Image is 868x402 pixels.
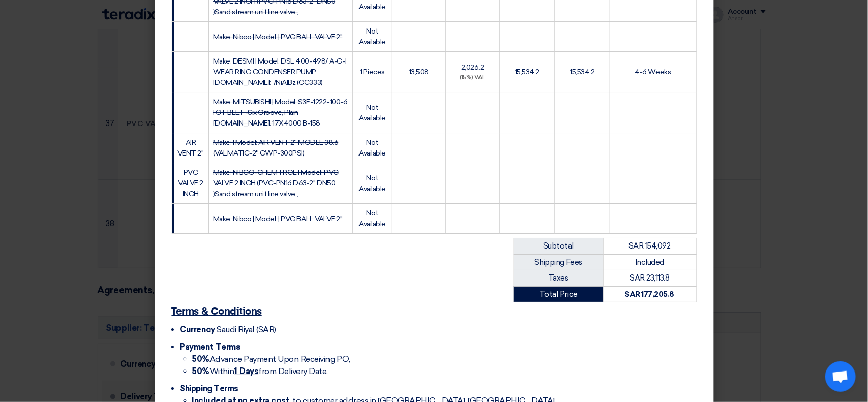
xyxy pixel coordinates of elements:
strong: 50% [192,354,210,364]
strike: Make: Nibco | Model: | PVC BALL VALVE 2" [213,214,343,223]
strike: Make: | Model: AIR VENT 2'' MODEL 38.6 (VALMATIC-2'' CWP-300PSI) [213,138,339,158]
span: Currency [180,325,215,334]
strike: Make: Nibco | Model: | PVC BALL VALVE 2" [213,33,343,41]
span: Make: DESMI | Model: DSL 400-498/ A-G-I WEAR RING CONDENSER PUMP [DOMAIN_NAME]: /NiAlBz (CC333) [213,57,347,87]
span: 15,534.2 [515,68,540,76]
td: Subtotal [514,238,603,255]
span: 4-6 Weeks [635,68,671,76]
span: SAR 23,113.8 [630,273,669,283]
span: Saudi Riyal (SAR) [217,325,276,334]
span: Not Available [358,174,386,193]
td: Shipping Fees [514,254,603,270]
div: Open chat [825,361,856,392]
span: Not Available [358,103,386,122]
span: 15,534.2 [570,68,594,76]
span: Not Available [358,209,386,228]
div: (15%) VAT [450,74,495,82]
td: AIR VENT 2'' [172,133,208,163]
span: Payment Terms [180,342,241,352]
td: Total Price [514,286,603,302]
strong: SAR 177,205.8 [625,290,675,299]
u: 1 Days [234,366,258,376]
span: 13,508 [409,68,429,76]
u: Terms & Conditions [172,306,262,317]
td: Taxes [514,270,603,287]
strike: Make: MITSUBISHI | Model: S3E-1222-100-6 | CT BELT -Six Groove, Plain [DOMAIN_NAME]: 17X4000 B-158 [213,98,348,128]
span: Within from Delivery Date. [192,366,328,376]
td: PVC VALVE 2 INCH [172,163,208,204]
span: 1 Pieces [360,68,385,76]
span: 2,026.2 [461,63,484,72]
span: Advance Payment Upon Receiving PO, [192,354,350,364]
span: Not Available [358,138,386,158]
span: Shipping Terms [180,384,238,393]
span: Not Available [358,27,386,46]
span: Included [635,258,664,267]
strike: Make: NIBCO-CHEMTROL | Model: PVC VALVE 2 INCH (PVC-PN16 D63-2" DN50 )Sand stream unit line valve , [213,168,339,198]
strong: 50% [192,366,210,376]
td: SAR 154,092 [603,238,696,255]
